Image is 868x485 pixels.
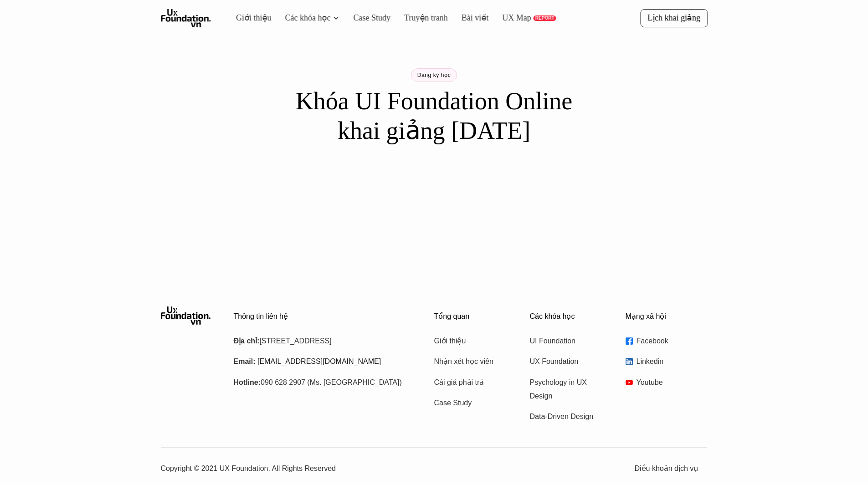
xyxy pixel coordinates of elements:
[502,13,531,22] a: UX Map
[234,357,256,365] strong: Email:
[434,376,507,389] a: Cái giá phải trả
[234,312,411,321] p: Thông tin liên hệ
[234,334,411,348] p: [STREET_ADDRESS]
[626,355,708,368] a: Linkedin
[404,13,448,22] a: Truyện tranh
[434,334,507,348] a: Giới thiệu
[626,312,708,321] p: Mạng xã hội
[234,378,261,386] strong: Hotline:
[257,357,381,365] a: [EMAIL_ADDRESS][DOMAIN_NAME]
[637,355,708,368] p: Linkedin
[234,337,260,345] strong: Địa chỉ:
[252,164,616,232] iframe: Tally form
[535,15,554,21] p: REPORT
[530,376,603,403] a: Psychology in UX Design
[530,334,603,348] a: UI Foundation
[234,376,411,389] p: 090 628 2907 (Ms. [GEOGRAPHIC_DATA])
[637,334,708,348] p: Facebook
[285,13,330,22] a: Các khóa học
[635,462,708,475] a: Điều khoản dịch vụ
[461,13,488,22] a: Bài viết
[530,355,603,368] a: UX Foundation
[626,376,708,389] a: Youtube
[353,13,390,22] a: Case Study
[417,72,451,78] p: Đăng ký học
[530,312,612,321] p: Các khóa học
[434,312,516,321] p: Tổng quan
[626,334,708,348] a: Facebook
[530,410,603,424] a: Data-Driven Design
[434,355,507,368] a: Nhận xét học viên
[434,396,507,410] a: Case Study
[647,13,700,23] p: Lịch khai giảng
[637,376,708,389] p: Youtube
[275,87,594,146] h1: Khóa UI Foundation Online khai giảng [DATE]
[236,13,272,22] a: Giới thiệu
[161,462,635,475] p: Copyright © 2021 UX Foundation. All Rights Reserved
[640,9,708,27] a: Lịch khai giảng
